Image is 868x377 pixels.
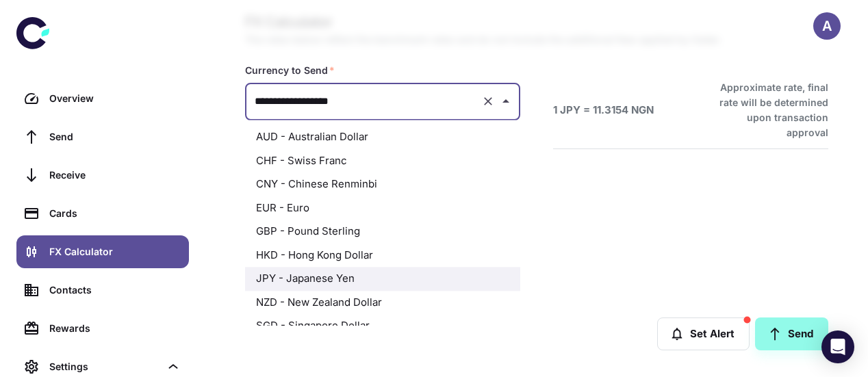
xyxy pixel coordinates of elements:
[755,317,828,350] a: Send
[16,82,189,115] a: Overview
[245,220,520,244] li: GBP - Pound Sterling
[49,129,181,144] div: Send
[49,321,181,336] div: Rewards
[16,120,189,153] a: Send
[245,196,520,220] li: EUR - Euro
[245,172,520,196] li: CNY - Chinese Renminbi
[49,359,160,374] div: Settings
[16,274,189,307] a: Contacts
[245,64,335,77] label: Currency to Send
[245,149,520,173] li: CHF - Swiss Franc
[478,92,498,111] button: Clear
[49,244,181,259] div: FX Calculator
[245,244,520,268] li: HKD - Hong Kong Dollar
[49,91,181,106] div: Overview
[553,103,654,118] h6: 1 JPY = 11.3154 NGN
[245,267,520,291] li: JPY - Japanese Yen
[245,291,520,315] li: NZD - New Zealand Dollar
[16,235,189,268] a: FX Calculator
[245,125,520,149] li: AUD - Australian Dollar
[49,283,181,298] div: Contacts
[16,197,189,230] a: Cards
[821,330,854,363] div: Open Intercom Messenger
[245,314,520,338] li: SGD - Singapore Dollar
[657,317,750,350] button: Set Alert
[813,12,841,40] button: A
[49,206,181,221] div: Cards
[704,80,828,140] h6: Approximate rate, final rate will be determined upon transaction approval
[49,168,181,183] div: Receive
[16,159,189,192] a: Receive
[496,92,515,111] button: Close
[16,312,189,345] a: Rewards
